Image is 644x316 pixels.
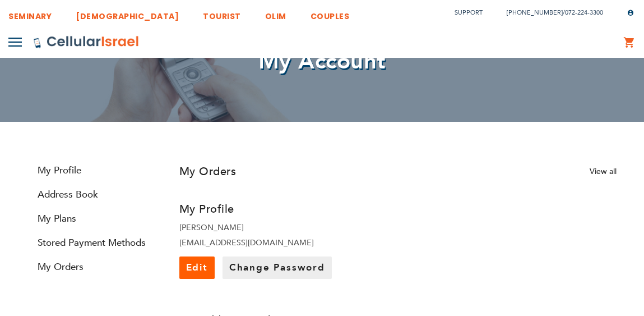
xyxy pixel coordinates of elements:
a: View all [590,166,617,177]
a: My Plans [28,212,163,225]
li: [EMAIL_ADDRESS][DOMAIN_NAME] [179,237,390,248]
li: / [495,4,603,21]
a: SEMINARY [8,3,52,24]
h3: My Orders [179,164,237,179]
li: [PERSON_NAME] [179,222,390,233]
a: TOURIST [203,3,241,24]
a: 072-224-3300 [565,8,603,17]
a: My Profile [28,164,163,177]
span: My Account [258,46,386,77]
a: OLIM [265,3,286,24]
a: Edit [179,257,215,279]
a: COUPLES [311,3,350,24]
a: Change Password [223,257,332,279]
a: Address Book [28,188,163,201]
a: [DEMOGRAPHIC_DATA] [76,3,179,24]
a: Stored Payment Methods [28,236,163,249]
span: Edit [186,261,208,274]
a: My Orders [28,260,163,273]
a: Support [455,8,483,17]
a: [PHONE_NUMBER] [507,8,563,17]
img: Cellular Israel Logo [33,35,140,49]
img: Toggle Menu [8,38,22,47]
h3: My Profile [179,201,390,217]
